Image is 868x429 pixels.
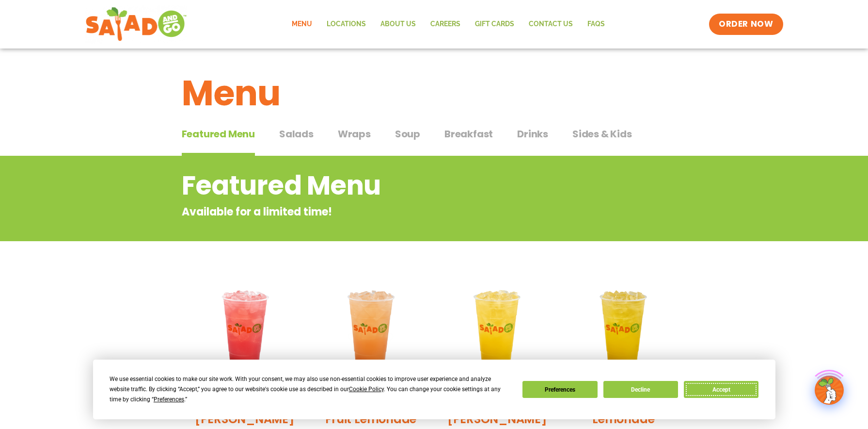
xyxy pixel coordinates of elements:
[182,67,687,119] h1: Menu
[572,127,632,141] span: Sides & Kids
[719,18,773,30] span: ORDER NOW
[395,127,420,141] span: Soup
[684,381,758,398] button: Accept
[315,274,427,386] img: Product photo for Summer Stone Fruit Lemonade
[110,374,511,405] div: We use essential cookies to make our site work. With your consent, we may also use non-essential ...
[517,127,548,141] span: Drinks
[373,13,423,35] a: About Us
[284,13,319,35] a: Menu
[182,127,255,141] span: Featured Menu
[85,5,188,44] img: new-SAG-logo-768×292
[580,13,612,35] a: FAQs
[189,274,301,386] img: Product photo for Blackberry Bramble Lemonade
[468,13,521,35] a: GIFT CARDS
[182,204,609,220] p: Available for a limited time!
[423,13,468,35] a: Careers
[284,13,612,35] nav: Menu
[522,381,597,398] button: Preferences
[182,123,687,156] div: Tabbed content
[93,360,775,419] div: Cookie Consent Prompt
[442,274,553,386] img: Product photo for Sunkissed Yuzu Lemonade
[182,166,609,205] h2: Featured Menu
[319,13,373,35] a: Locations
[154,396,184,403] span: Preferences
[568,274,679,386] img: Product photo for Mango Grove Lemonade
[349,386,384,393] span: Cookie Policy
[709,14,783,35] a: ORDER NOW
[521,13,580,35] a: Contact Us
[444,127,493,141] span: Breakfast
[338,127,371,141] span: Wraps
[603,381,678,398] button: Decline
[279,127,314,141] span: Salads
